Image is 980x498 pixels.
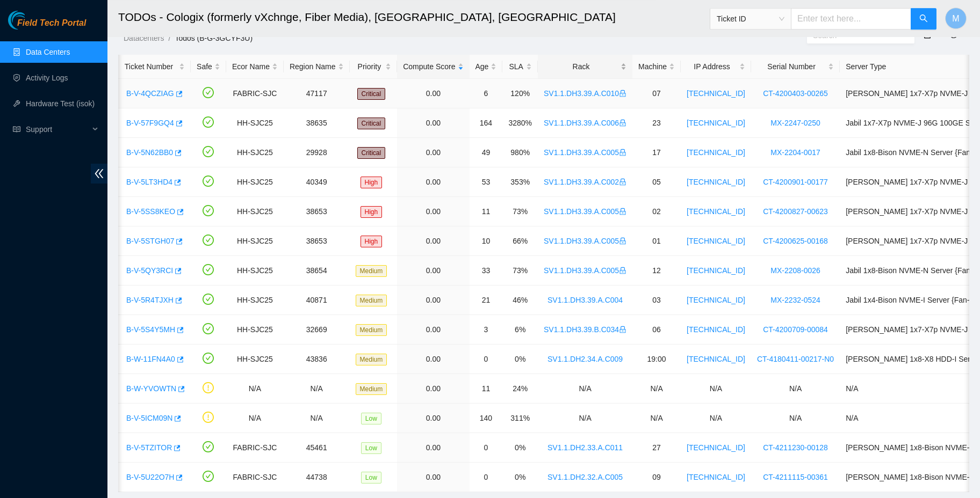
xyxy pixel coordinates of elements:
td: N/A [751,374,840,404]
a: MX-2204-0017 [770,148,820,157]
td: 29928 [284,138,350,167]
span: check-circle [203,235,214,246]
td: N/A [538,374,632,404]
td: 0.00 [397,433,469,463]
span: Medium [356,295,387,306]
td: HH-SJC25 [226,285,284,315]
a: MX-2232-0524 [770,296,820,304]
td: N/A [681,374,751,404]
td: 05 [632,167,681,197]
td: 140 [470,404,503,433]
td: HH-SJC25 [226,226,284,256]
span: lock [619,90,626,97]
a: [TECHNICAL_ID] [687,178,745,186]
span: check-circle [203,441,214,452]
span: Critical [357,88,386,100]
td: N/A [681,404,751,433]
a: CT-4200901-00177 [763,178,828,186]
a: SV1.1.DH2.34.A.C009 [547,355,623,363]
a: B-V-5U22O7H [126,473,174,481]
td: 47117 [284,79,350,108]
td: 38635 [284,108,350,138]
a: CT-4180411-00217-N0 [757,355,834,363]
td: N/A [632,374,681,404]
a: SV1.1.DH3.39.A.C005lock [544,266,626,275]
a: B-W-11FN4A0 [126,355,175,363]
td: FABRIC-SJC [226,433,284,463]
span: read [13,126,20,133]
td: 0.00 [397,345,469,374]
td: 11 [470,197,503,226]
td: HH-SJC25 [226,256,284,285]
td: 0.00 [397,463,469,492]
td: 17 [632,138,681,167]
span: exclamation-circle [203,382,214,393]
td: 38653 [284,226,350,256]
td: 32669 [284,315,350,345]
span: lock [619,178,626,186]
a: MX-2247-0250 [770,119,820,127]
a: B-V-5N62BB0 [126,148,173,157]
td: 03 [632,285,681,315]
span: Support [26,119,89,140]
a: B-V-5ICM09N [126,414,172,422]
td: 19:00 [632,345,681,374]
span: lock [619,149,626,156]
span: High [361,206,383,218]
td: 0.00 [397,374,469,404]
span: lock [619,326,626,333]
a: [TECHNICAL_ID] [687,119,745,127]
input: Enter text here... [791,8,911,30]
td: 0% [502,463,538,492]
td: N/A [284,374,350,404]
td: 0.00 [397,404,469,433]
td: 0 [470,463,503,492]
span: check-circle [203,323,214,334]
td: 164 [470,108,503,138]
a: B-V-5STGH07 [126,237,174,245]
td: 38653 [284,197,350,226]
td: 40871 [284,285,350,315]
td: N/A [226,404,284,433]
td: 38654 [284,256,350,285]
a: SV1.1.DH3.39.B.C034lock [544,325,626,334]
td: 73% [502,197,538,226]
span: lock [619,237,626,245]
a: B-V-5S4Y5MH [126,325,175,334]
td: 01 [632,226,681,256]
td: 0 [470,345,503,374]
span: check-circle [203,146,214,157]
a: B-V-5QY3RCI [126,266,173,275]
span: Medium [356,383,387,395]
a: [TECHNICAL_ID] [687,266,745,275]
span: High [361,236,383,247]
span: Medium [356,324,387,336]
span: check-circle [203,471,214,482]
span: / [168,34,170,42]
td: N/A [751,404,840,433]
a: CT-4200625-00168 [763,237,828,245]
td: HH-SJC25 [226,108,284,138]
span: double-left [91,164,107,184]
td: 06 [632,315,681,345]
td: 46% [502,285,538,315]
a: Activity Logs [26,74,68,82]
td: 980% [502,138,538,167]
td: 0.00 [397,197,469,226]
td: FABRIC-SJC [226,79,284,108]
td: 07 [632,79,681,108]
span: lock [619,119,626,127]
td: 11 [470,374,503,404]
button: M [945,8,967,29]
a: [TECHNICAL_ID] [687,207,745,216]
span: check-circle [203,353,214,364]
span: Ticket ID [717,11,784,27]
span: Low [361,413,381,424]
a: Data Centers [26,48,70,56]
td: 45461 [284,433,350,463]
td: 0.00 [397,167,469,197]
a: [TECHNICAL_ID] [687,89,745,98]
td: 0.00 [397,285,469,315]
td: HH-SJC25 [226,345,284,374]
td: 27 [632,433,681,463]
